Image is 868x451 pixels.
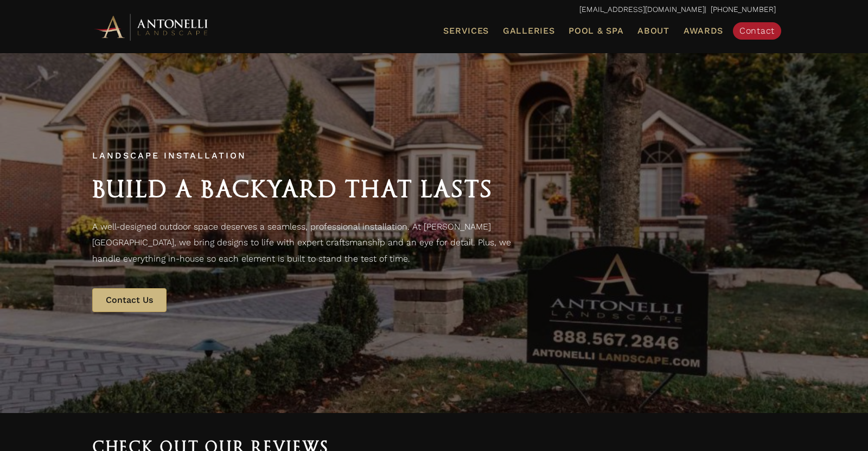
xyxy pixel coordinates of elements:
[92,150,246,161] span: Landscape Installation
[739,26,775,36] span: Contact
[733,22,781,40] a: Contact
[443,27,489,35] span: Services
[679,24,727,38] a: Awards
[633,24,674,38] a: About
[569,26,623,36] span: Pool & Spa
[503,26,554,36] span: Galleries
[92,219,515,267] p: A well-designed outdoor space deserves a seamless, professional installation. At [PERSON_NAME][GE...
[637,27,669,35] span: About
[92,3,776,17] p: | [PHONE_NUMBER]
[106,295,153,305] span: Contact Us
[439,24,493,38] a: Services
[564,24,628,38] a: Pool & Spa
[579,5,705,14] a: [EMAIL_ADDRESS][DOMAIN_NAME]
[92,288,167,312] a: Contact Us
[92,12,212,42] img: Antonelli Horizontal Logo
[684,26,723,36] span: Awards
[92,175,493,202] span: Build a Backyard That Lasts
[499,24,559,38] a: Galleries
